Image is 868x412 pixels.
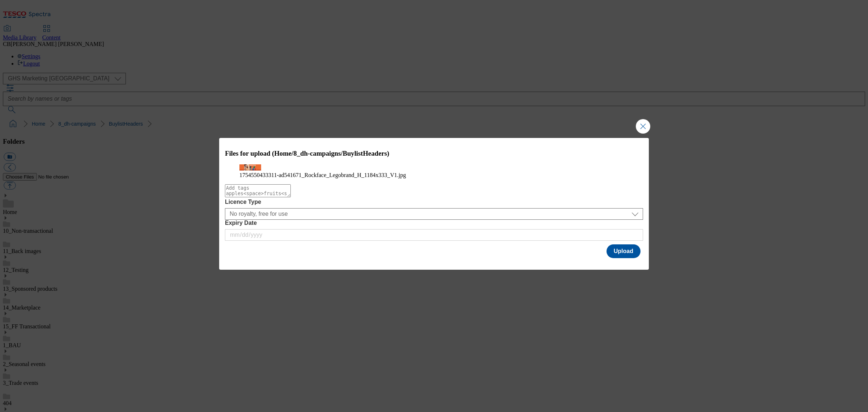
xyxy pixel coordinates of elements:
img: preview [239,164,261,171]
button: Close Modal [636,119,650,134]
h3: Files for upload (Home/8_dh-campaigns/BuylistHeaders) [225,150,643,157]
button: Upload [607,244,641,258]
label: Expiry Date [225,220,643,226]
figcaption: 1754550433311-ad541671_Rockface_Legobrand_H_1184x333_V1.jpg [239,172,629,178]
label: Licence Type [225,199,643,205]
div: Modal [219,138,649,270]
